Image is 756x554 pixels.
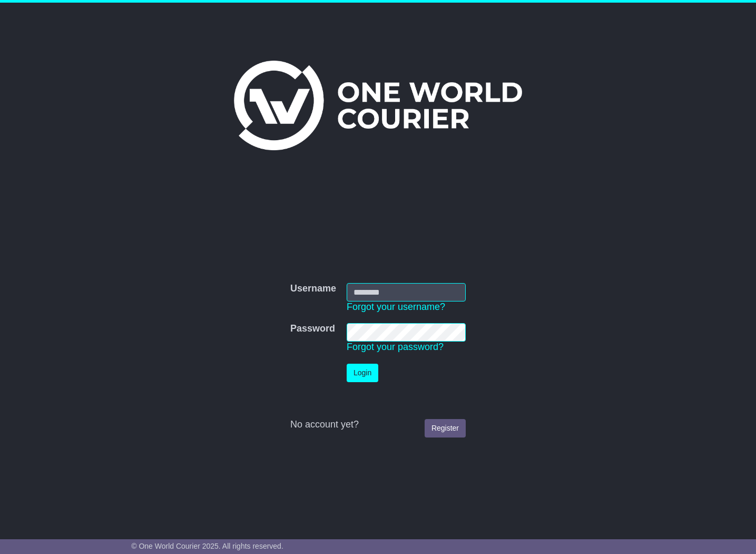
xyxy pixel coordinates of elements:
[347,342,444,352] a: Forgot your password?
[290,323,335,335] label: Password
[347,364,378,382] button: Login
[131,542,283,550] span: © One World Courier 2025. All rights reserved.
[425,419,466,438] a: Register
[290,283,336,295] label: Username
[290,419,466,431] div: No account yet?
[347,302,445,312] a: Forgot your username?
[234,61,522,150] img: One World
